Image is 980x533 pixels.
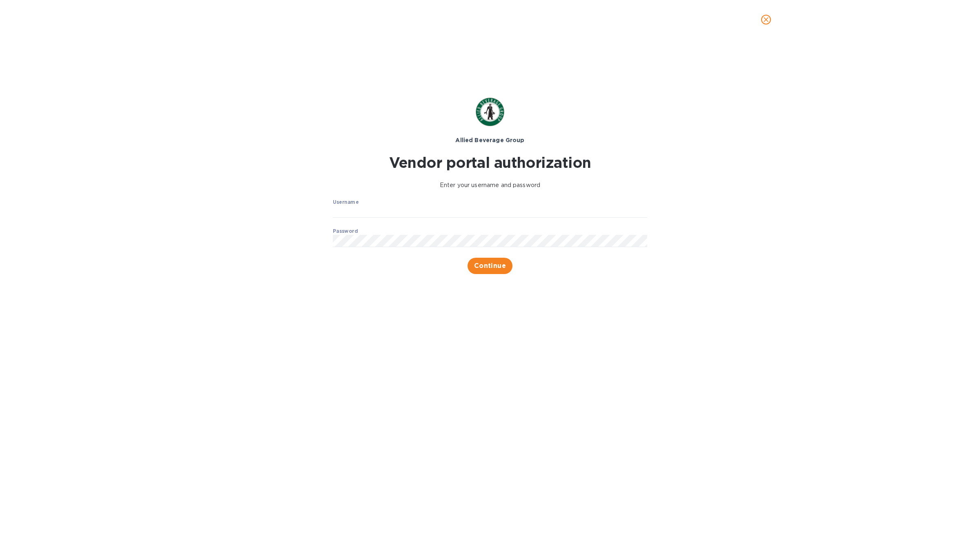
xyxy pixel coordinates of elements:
[455,136,524,144] p: Allied Beverage Group
[474,261,506,271] span: Continue
[756,10,776,29] button: close
[333,229,358,234] label: Password
[333,200,359,205] label: Username
[468,258,513,274] button: Continue
[389,154,591,171] h1: Vendor portal authorization
[440,181,540,190] p: Enter your username and password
